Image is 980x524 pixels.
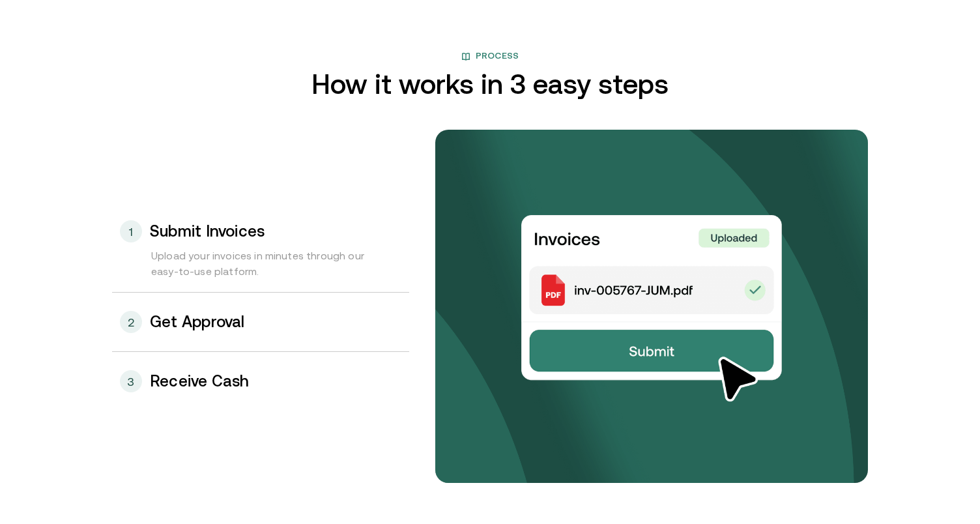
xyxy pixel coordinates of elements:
img: book [461,52,470,61]
div: 1 [120,220,142,242]
h3: Receive Cash [150,373,250,390]
div: Upload your invoices in minutes through our easy-to-use platform. [112,248,409,292]
h3: Get Approval [150,313,245,330]
img: bg [435,130,868,483]
img: Submit invoices [521,215,782,403]
div: 3 [120,370,142,392]
div: 2 [120,311,142,333]
h3: Submit Invoices [150,223,265,240]
h2: How it works in 3 easy steps [311,70,669,98]
span: Process [476,49,519,65]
